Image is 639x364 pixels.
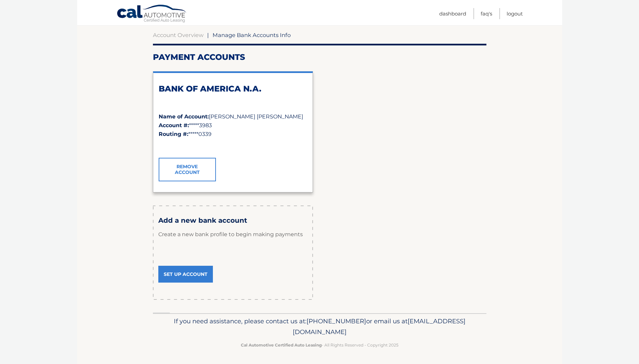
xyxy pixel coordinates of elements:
[307,317,366,325] span: [PHONE_NUMBER]
[158,266,213,283] a: Set Up Account
[158,216,308,225] h3: Add a new bank account
[481,8,492,19] a: FAQ's
[507,8,523,19] a: Logout
[158,224,308,245] p: Create a new bank profile to begin making payments
[153,52,486,62] h2: Payment Accounts
[207,32,209,38] span: |
[209,113,303,120] span: [PERSON_NAME] [PERSON_NAME]
[117,4,187,24] a: Cal Automotive
[439,8,466,19] a: Dashboard
[159,113,209,120] strong: Name of Account:
[241,342,322,348] strong: Cal Automotive Certified Auto Leasing
[213,32,291,38] span: Manage Bank Accounts Info
[159,122,189,129] strong: Account #:
[157,341,482,349] p: - All Rights Reserved - Copyright 2025
[293,317,466,336] span: [EMAIL_ADDRESS][DOMAIN_NAME]
[159,84,307,94] h2: BANK OF AMERICA N.A.
[153,32,203,38] a: Account Overview
[159,158,216,181] a: Remove Account
[159,142,163,149] span: ✓
[159,131,188,137] strong: Routing #:
[157,316,482,337] p: If you need assistance, please contact us at: or email us at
